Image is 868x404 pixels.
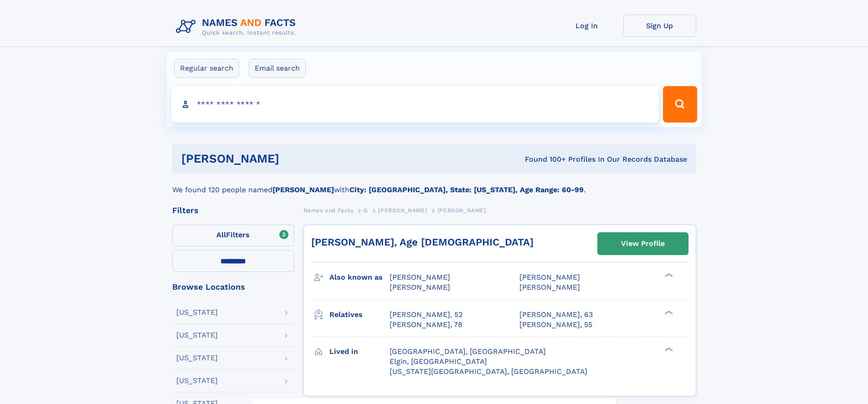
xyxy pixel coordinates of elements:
div: [US_STATE] [176,309,218,316]
div: View Profile [621,233,665,254]
span: All [216,230,226,239]
span: [US_STATE][GEOGRAPHIC_DATA], [GEOGRAPHIC_DATA] [390,367,587,376]
span: G [364,207,368,214]
button: Search Button [663,86,697,123]
a: G [364,205,368,216]
b: [PERSON_NAME] [272,185,334,194]
a: [PERSON_NAME], 55 [519,320,592,330]
h1: [PERSON_NAME] [181,153,402,164]
div: We found 120 people named with . [172,174,696,195]
h3: Lived in [329,344,390,359]
a: [PERSON_NAME], 63 [519,310,593,320]
span: [PERSON_NAME] [390,283,450,291]
span: [GEOGRAPHIC_DATA], [GEOGRAPHIC_DATA] [390,347,546,356]
a: Names and Facts [303,205,354,216]
div: ❯ [663,272,673,278]
input: search input [171,86,659,123]
a: [PERSON_NAME], Age [DEMOGRAPHIC_DATA] [311,236,534,248]
span: Elgin, [GEOGRAPHIC_DATA] [390,357,487,366]
div: ❯ [663,346,673,352]
a: View Profile [598,233,688,255]
span: [PERSON_NAME] [378,207,427,214]
a: Sign Up [623,15,696,37]
label: Filters [172,225,294,246]
div: ❯ [663,309,673,315]
h3: Relatives [329,307,390,322]
a: Log In [550,15,623,37]
span: [PERSON_NAME] [519,283,580,291]
b: City: [GEOGRAPHIC_DATA], State: [US_STATE], Age Range: 60-99 [349,185,584,194]
div: Filters [172,206,294,215]
span: [PERSON_NAME] [437,207,486,214]
div: [US_STATE] [176,354,218,362]
a: [PERSON_NAME], 78 [390,320,462,330]
label: Regular search [174,59,239,78]
a: [PERSON_NAME] [378,205,427,216]
span: [PERSON_NAME] [519,273,580,281]
h3: Also known as [329,270,390,285]
a: [PERSON_NAME], 52 [390,310,462,320]
span: [PERSON_NAME] [390,273,450,281]
div: [US_STATE] [176,377,218,384]
div: Found 100+ Profiles In Our Records Database [402,154,687,164]
div: Browse Locations [172,283,294,291]
label: Email search [249,59,306,78]
div: [US_STATE] [176,332,218,339]
img: Logo Names and Facts [172,15,303,39]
